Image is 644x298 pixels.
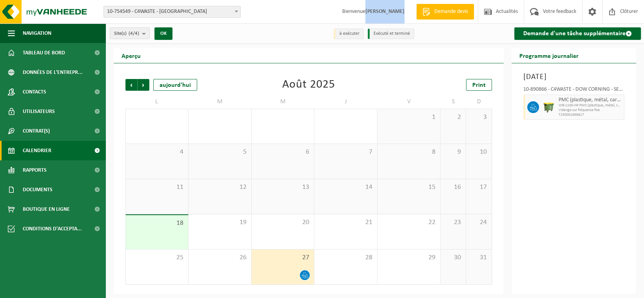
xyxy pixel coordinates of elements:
span: 10 [470,148,488,156]
span: 21 [318,218,373,227]
span: 15 [381,183,436,192]
div: aujourd'hui [153,79,197,91]
span: Print [472,82,486,88]
span: 10-754549 - C4WASTE - MONT-SUR-MARCHIENNE [103,6,241,18]
span: Données de l'entrepr... [23,63,83,82]
span: Vidange sur fréquence fixe [559,108,622,113]
span: 17 [470,183,488,192]
span: Demande devis [432,8,470,16]
strong: [PERSON_NAME] [365,9,405,14]
span: 30 [444,253,462,262]
span: Utilisateurs [23,102,55,121]
td: V [377,95,441,109]
span: 25 [130,253,184,262]
div: Août 2025 [282,79,335,91]
span: 23 [444,218,462,227]
span: 10-754549 - C4WASTE - MONT-SUR-MARCHIENNE [104,6,240,17]
span: Navigation [23,23,51,43]
span: 12 [192,183,247,192]
span: Suivant [138,79,149,91]
img: WB-1100-HPE-GN-50 [543,101,555,113]
h3: [DATE] [523,71,624,83]
span: Tableau de bord [23,43,65,63]
span: 11 [130,183,184,192]
td: M [252,95,315,109]
span: 28 [318,253,373,262]
button: OK [154,27,172,40]
a: Demande devis [416,4,474,20]
span: 19 [192,218,247,227]
span: Documents [23,180,53,199]
span: 16 [444,183,462,192]
span: Calendrier [23,141,51,160]
div: 10-890866 - C4WASTE - DOW CORNING - SENEFFE [523,87,624,95]
td: L [125,95,189,109]
span: 4 [130,148,184,156]
td: D [466,95,492,109]
span: 20 [256,218,310,227]
span: WB-1100-HP PMC (plastique, métal, carton boisson) (industrie [559,103,622,108]
span: 7 [318,148,373,156]
span: Conditions d'accepta... [23,219,82,239]
span: 29 [381,253,436,262]
span: 24 [470,218,488,227]
span: 6 [256,148,310,156]
span: Précédent [125,79,137,91]
h2: Programme journalier [512,48,586,63]
span: 14 [318,183,373,192]
span: 5 [192,148,247,156]
span: 13 [256,183,310,192]
h2: Aperçu [114,48,149,63]
a: Print [466,79,492,91]
span: 22 [381,218,436,227]
span: PMC (plastique, métal, carton boisson) (industriel) [559,97,622,103]
span: 31 [470,253,488,262]
span: Contrat(s) [23,121,50,141]
li: à exécuter [334,29,364,39]
count: (4/4) [129,31,139,36]
li: Exécuté et terminé [368,29,414,39]
td: S [441,95,466,109]
span: 1 [381,113,436,122]
span: 27 [256,253,310,262]
span: 9 [444,148,462,156]
td: M [189,95,252,109]
span: Contacts [23,82,46,102]
span: T250001696817 [559,113,622,117]
a: Demande d'une tâche supplémentaire [514,27,641,40]
span: Boutique en ligne [23,199,70,219]
span: 26 [192,253,247,262]
span: Rapports [23,160,47,180]
span: 2 [444,113,462,122]
span: 8 [381,148,436,156]
span: Site(s) [114,28,139,39]
span: 3 [470,113,488,122]
td: J [314,95,377,109]
span: 18 [130,219,184,228]
button: Site(s)(4/4) [110,27,150,39]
